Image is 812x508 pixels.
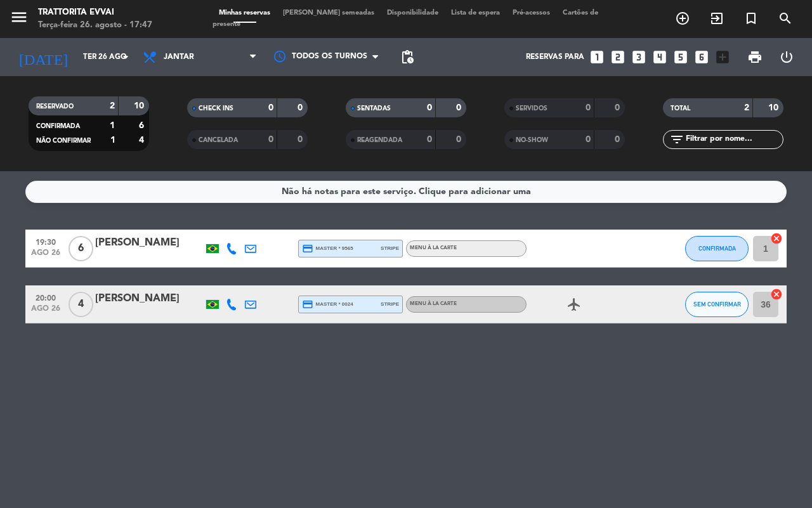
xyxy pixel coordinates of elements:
[615,103,622,112] strong: 0
[268,135,273,144] strong: 0
[768,103,781,112] strong: 10
[30,304,62,319] span: ago 26
[95,235,203,251] div: [PERSON_NAME]
[118,49,133,65] i: arrow_drop_down
[95,290,203,307] div: [PERSON_NAME]
[30,234,62,249] span: 19:30
[671,105,690,112] span: TOTAL
[38,6,152,19] div: Trattorita Evvai
[672,49,689,65] i: looks_5
[357,137,402,143] span: REAGENDADA
[770,288,783,301] i: cancel
[427,135,432,144] strong: 0
[36,138,91,144] span: NÃO CONFIRMAR
[615,135,622,144] strong: 0
[69,292,93,317] span: 4
[139,121,147,130] strong: 6
[302,243,353,254] span: master * 9565
[30,290,62,304] span: 20:00
[199,137,238,143] span: CANCELADA
[427,103,432,112] strong: 0
[381,244,399,252] span: stripe
[631,49,647,65] i: looks_3
[302,299,353,310] span: master * 0024
[685,236,749,261] button: CONFIRMADA
[685,292,749,317] button: SEM CONFIRMAR
[199,105,233,112] span: CHECK INS
[164,53,194,62] span: Jantar
[139,136,147,145] strong: 4
[747,49,763,65] span: print
[698,245,736,252] span: CONFIRMADA
[586,135,591,144] strong: 0
[36,123,80,129] span: CONFIRMADA
[277,10,381,16] span: [PERSON_NAME] semeadas
[134,101,147,110] strong: 10
[693,49,710,65] i: looks_6
[110,136,115,145] strong: 1
[516,137,548,143] span: NO-SHOW
[110,101,115,110] strong: 2
[10,8,29,31] button: menu
[110,121,115,130] strong: 1
[36,103,74,110] span: RESERVADO
[669,132,684,147] i: filter_list
[779,49,794,65] i: power_settings_new
[456,135,464,144] strong: 0
[516,105,547,112] span: SERVIDOS
[69,236,93,261] span: 6
[714,49,731,65] i: add_box
[381,300,399,308] span: stripe
[268,103,273,112] strong: 0
[771,38,802,76] div: LOG OUT
[589,49,605,65] i: looks_one
[10,8,29,27] i: menu
[10,43,77,71] i: [DATE]
[506,10,556,16] span: Pré-acessos
[675,11,690,26] i: add_circle_outline
[445,10,506,16] span: Lista de espera
[566,297,582,312] i: airplanemode_active
[456,103,464,112] strong: 0
[610,49,626,65] i: looks_two
[586,103,591,112] strong: 0
[410,245,457,251] span: MENU À LA CARTE
[38,19,152,32] div: Terça-feira 26. agosto - 17:47
[302,243,313,254] i: credit_card
[302,299,313,310] i: credit_card
[298,135,305,144] strong: 0
[357,105,391,112] span: SENTADAS
[693,301,741,308] span: SEM CONFIRMAR
[709,11,724,26] i: exit_to_app
[381,10,445,16] span: Disponibilidade
[652,49,668,65] i: looks_4
[526,53,584,62] span: Reservas para
[684,133,783,147] input: Filtrar por nome...
[743,11,759,26] i: turned_in_not
[30,249,62,263] span: ago 26
[744,103,749,112] strong: 2
[282,185,531,199] div: Não há notas para este serviço. Clique para adicionar uma
[770,232,783,245] i: cancel
[298,103,305,112] strong: 0
[410,301,457,306] span: MENU À LA CARTE
[213,10,277,16] span: Minhas reservas
[778,11,793,26] i: search
[400,49,415,65] span: pending_actions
